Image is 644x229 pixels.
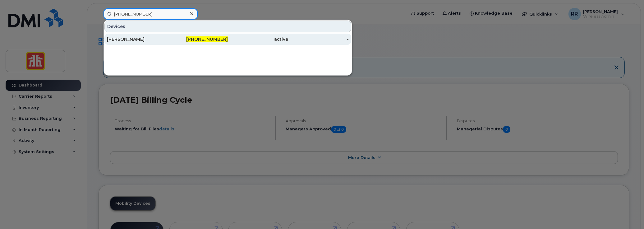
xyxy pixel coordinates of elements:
[107,36,168,42] div: [PERSON_NAME]
[186,36,228,42] span: [PHONE_NUMBER]
[104,34,351,45] a: [PERSON_NAME][PHONE_NUMBER]active-
[288,36,349,42] div: -
[104,21,351,32] div: Devices
[228,36,288,42] div: active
